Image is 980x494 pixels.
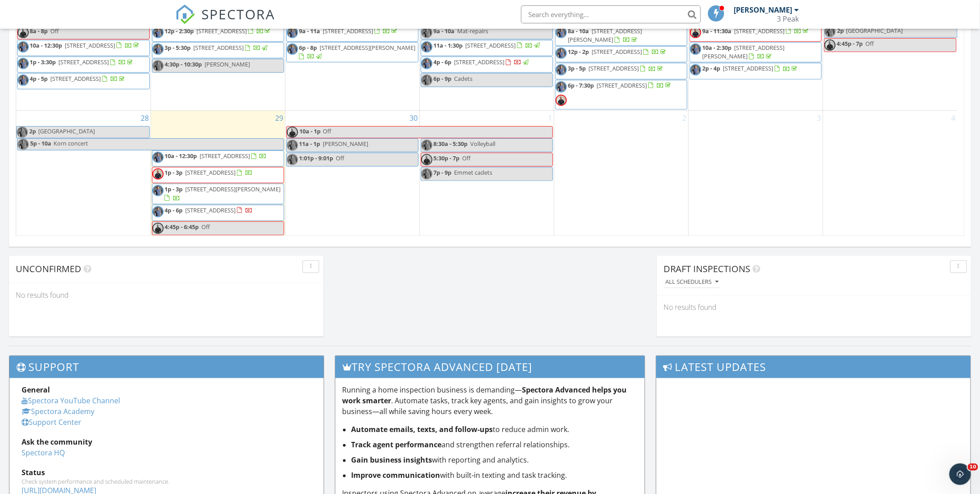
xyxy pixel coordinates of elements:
[342,385,637,417] p: Running a home inspection business is demanding— . Automate tasks, track key agents, and gain ins...
[555,80,687,110] a: 6p - 7:30p [STREET_ADDRESS]
[568,64,664,72] a: 3p - 5p [STREET_ADDRESS]
[865,40,874,48] span: Off
[597,81,647,89] span: [STREET_ADDRESS]
[287,27,298,38] img: img_3731.jpeg
[285,110,419,236] td: Go to September 30, 2025
[690,26,822,42] a: 9a - 11:30a [STREET_ADDRESS]
[30,41,141,49] a: 10a - 12:30p [STREET_ADDRESS]
[421,75,432,86] img: img_3731.jpeg
[18,27,29,38] img: img_1691.jpg
[837,26,844,37] span: 2p
[556,48,567,59] img: img_3731.jpeg
[38,127,95,135] span: [GEOGRAPHIC_DATA]
[17,127,28,138] img: img_3731.jpeg
[555,46,687,62] a: 12p - 2p [STREET_ADDRESS]
[421,168,432,180] img: img_3731.jpeg
[690,44,701,55] img: img_3731.jpeg
[9,283,324,308] div: No results found
[17,73,150,89] a: 4p - 5p [STREET_ADDRESS]
[421,27,432,38] img: img_3731.jpeg
[433,75,451,83] span: 6p - 9p
[165,44,191,52] span: 3p - 5:30p
[323,140,368,148] span: [PERSON_NAME]
[351,425,493,435] strong: Automate emails, texts, and follow-ups
[568,48,589,56] span: 12p - 2p
[568,27,642,44] a: 8a - 10a [STREET_ADDRESS][PERSON_NAME]
[152,44,164,55] img: img_3731.jpeg
[165,168,183,176] span: 1p - 3p
[165,27,272,35] a: 12p - 2:30p [STREET_ADDRESS]
[454,75,472,83] span: Cadets
[351,440,637,450] li: and strengthen referral relationships.
[336,154,344,162] span: Off
[556,27,567,38] img: img_3731.jpeg
[433,140,468,148] span: 8:30a - 5:30p
[30,58,134,66] a: 1p - 3:30p [STREET_ADDRESS]
[16,263,81,275] span: Unconfirmed
[690,27,701,38] img: img_1691.jpg
[734,27,784,35] span: [STREET_ADDRESS]
[16,110,151,236] td: Go to September 28, 2025
[351,440,441,450] strong: Track agent performance
[823,10,958,110] td: Go to September 27, 2025
[421,140,432,151] img: img_3731.jpeg
[837,40,863,48] span: 4:45p - 7p
[9,356,324,378] h3: Support
[457,27,488,35] span: Mat-repairs
[152,150,284,167] a: 10a - 12:30p [STREET_ADDRESS]
[433,168,451,176] span: 7p - 9p
[568,81,594,89] span: 6p - 7:30p
[462,154,471,162] span: Off
[22,385,50,395] strong: General
[22,437,312,448] div: Ask the community
[139,111,151,125] a: Go to September 28, 2025
[433,41,541,49] a: 11a - 1:30p [STREET_ADDRESS]
[22,468,312,478] div: Status
[201,223,210,231] span: Off
[299,127,321,138] span: 10a - 1p
[193,44,244,52] span: [STREET_ADDRESS]
[30,58,56,66] span: 1p - 3:30p
[286,42,419,62] a: 6p - 8p [STREET_ADDRESS][PERSON_NAME]
[16,10,151,110] td: Go to September 21, 2025
[690,42,822,62] a: 10a - 2:30p [STREET_ADDRESS][PERSON_NAME]
[556,64,567,75] img: img_3731.jpeg
[421,41,432,53] img: img_3731.jpeg
[421,40,553,56] a: 11a - 1:30p [STREET_ADDRESS]
[592,48,642,56] span: [STREET_ADDRESS]
[702,64,720,72] span: 2p - 4p
[734,5,792,14] div: [PERSON_NAME]
[152,184,284,204] a: 1p - 3p [STREET_ADDRESS][PERSON_NAME]
[286,26,419,42] a: 9a - 11a [STREET_ADDRESS]
[351,455,432,465] strong: Gain business insights
[556,81,567,93] img: img_3731.jpeg
[702,44,784,60] a: 10a - 2:30p [STREET_ADDRESS][PERSON_NAME]
[665,279,718,286] div: All schedulers
[421,57,553,73] a: 4p - 6p [STREET_ADDRESS]
[165,168,253,176] a: 1p - 3p [STREET_ADDRESS]
[273,111,285,125] a: Go to September 29, 2025
[53,139,88,147] span: Korn concert
[568,64,586,72] span: 3p - 5p
[22,418,81,428] a: Support Center
[175,12,275,31] a: SPECTORA
[664,263,750,275] span: Draft Inspections
[351,471,440,481] strong: Improve communication
[433,58,530,66] a: 4p - 6p [STREET_ADDRESS]
[287,154,298,165] img: img_3731.jpeg
[968,463,978,471] span: 10
[419,110,554,236] td: Go to October 1, 2025
[151,10,285,110] td: Go to September 22, 2025
[299,44,317,52] span: 6p - 8p
[65,41,115,49] span: [STREET_ADDRESS]
[702,44,784,60] span: [STREET_ADDRESS][PERSON_NAME]
[50,27,59,35] span: Off
[815,111,823,125] a: Go to October 3, 2025
[185,168,236,176] span: [STREET_ADDRESS]
[152,167,284,183] a: 1p - 3p [STREET_ADDRESS]
[299,140,320,148] span: 11a - 1p
[17,40,150,56] a: 10a - 12:30p [STREET_ADDRESS]
[165,152,197,160] span: 10a - 12:30p
[299,154,333,162] span: 1:01p - 9:01p
[702,27,731,35] span: 9a - 11:30a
